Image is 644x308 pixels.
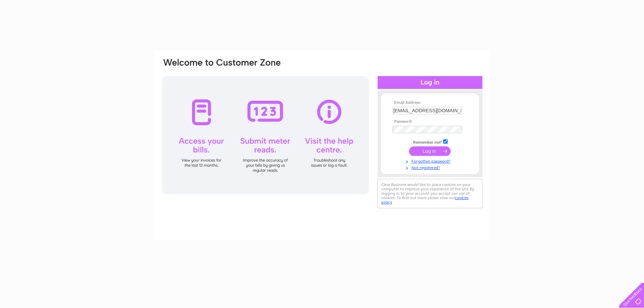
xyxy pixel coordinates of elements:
[391,119,469,124] th: Password:
[409,146,451,156] input: Submit
[378,179,482,208] div: Clear Business would like to place cookies on your computer to improve your experience of the sit...
[391,138,469,145] td: Remember me?
[392,158,469,164] a: Forgotten password?
[392,164,469,170] a: Not registered?
[381,195,469,205] a: cookies policy
[391,100,469,105] th: Email Address:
